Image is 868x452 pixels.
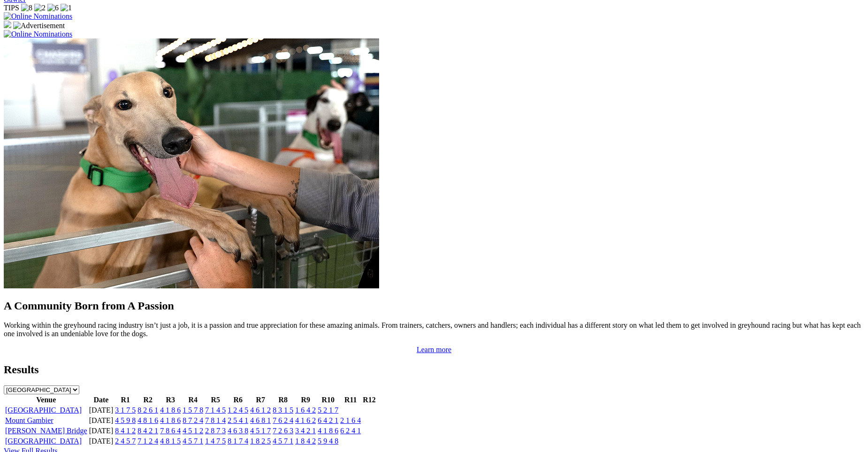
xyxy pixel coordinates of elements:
a: 8 2 6 1 [137,406,158,414]
a: Learn more [417,346,451,354]
th: R2 [137,395,159,405]
h2: A Community Born from A Passion [4,300,864,312]
th: R12 [362,395,376,405]
th: R3 [160,395,181,405]
a: 4 5 1 7 [250,427,271,435]
td: [DATE] [89,416,114,425]
a: 7 1 4 5 [205,406,226,414]
a: 4 5 7 1 [183,437,203,445]
a: 4 5 7 1 [273,437,293,445]
a: 8 4 2 1 [137,427,158,435]
a: 1 8 4 2 [295,437,316,445]
th: R4 [182,395,204,405]
td: [DATE] [89,437,114,446]
td: [DATE] [89,426,114,436]
a: 8 4 1 2 [115,427,136,435]
img: Westy_Cropped.jpg [4,38,379,288]
th: R7 [250,395,271,405]
a: 6 4 2 1 [318,416,338,424]
a: 1 5 7 8 [183,406,203,414]
a: 1 6 4 2 [295,406,316,414]
h2: Results [4,363,864,376]
a: 8 7 2 4 [183,416,203,424]
img: 8 [21,4,32,12]
td: [DATE] [89,406,114,415]
a: 4 8 1 5 [160,437,181,445]
a: 4 1 8 6 [160,416,181,424]
img: Online Nominations [4,12,72,21]
a: 5 9 4 8 [318,437,338,445]
a: 2 1 6 4 [340,416,361,424]
a: 8 1 7 4 [228,437,248,445]
img: 2 [34,4,46,12]
img: Online Nominations [4,30,72,38]
a: 4 1 6 2 [295,416,316,424]
a: 4 1 8 6 [318,427,338,435]
p: Working within the greyhound racing industry isn’t just a job, it is a passion and true appreciat... [4,321,864,338]
th: R1 [114,395,136,405]
img: 15187_Greyhounds_GreysPlayCentral_Resize_SA_WebsiteBanner_300x115_2025.jpg [4,21,11,28]
th: R10 [317,395,339,405]
a: [GEOGRAPHIC_DATA] [5,406,82,414]
img: Advertisement [13,22,65,30]
a: 4 6 3 8 [228,427,248,435]
th: R5 [205,395,226,405]
a: 2 5 4 1 [228,416,248,424]
th: R11 [340,395,361,405]
a: 4 1 8 6 [160,406,181,414]
a: [GEOGRAPHIC_DATA] [5,437,82,445]
img: 1 [61,4,72,12]
a: 7 8 1 4 [205,416,226,424]
th: R9 [295,395,316,405]
a: 4 5 1 2 [183,427,203,435]
a: 7 6 2 4 [273,416,293,424]
th: Date [89,395,114,405]
a: 7 2 6 3 [273,427,293,435]
a: 7 8 6 4 [160,427,181,435]
a: 7 1 2 4 [137,437,158,445]
img: 6 [47,4,59,12]
a: 1 4 7 5 [205,437,226,445]
a: 3 4 2 1 [295,427,316,435]
a: 5 2 1 7 [318,406,338,414]
th: Venue [5,395,88,405]
a: 3 1 7 5 [115,406,136,414]
a: 8 3 1 5 [273,406,293,414]
a: 4 8 1 6 [137,416,158,424]
a: 6 2 4 1 [340,427,361,435]
a: [PERSON_NAME] Bridge [5,427,87,435]
a: 1 8 2 5 [250,437,271,445]
th: R6 [227,395,249,405]
a: 2 4 5 7 [115,437,136,445]
a: 4 6 8 1 [250,416,271,424]
a: 1 2 4 5 [228,406,248,414]
th: R8 [272,395,294,405]
a: Mount Gambier [5,416,53,424]
a: 4 6 1 2 [250,406,271,414]
span: TIPS [4,4,19,12]
a: 4 5 9 8 [115,416,136,424]
a: 2 8 7 3 [205,427,226,435]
